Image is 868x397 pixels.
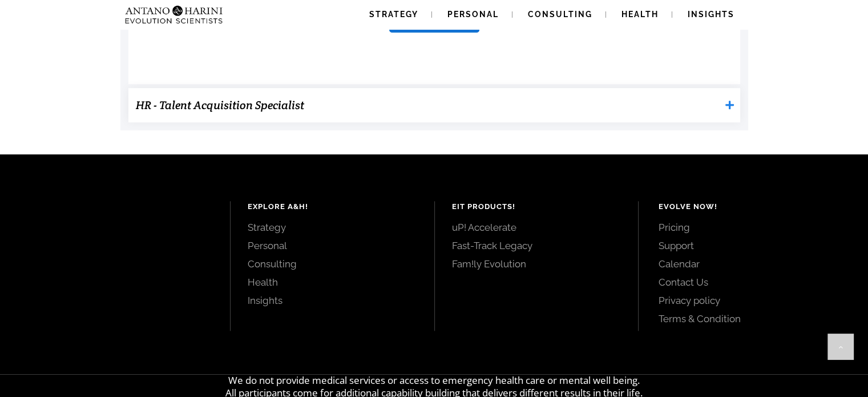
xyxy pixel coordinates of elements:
a: Privacy policy [659,294,842,307]
span: Strategy [369,10,418,19]
a: Personal [248,239,417,252]
span: Consulting [528,10,592,19]
a: Terms & Condition [659,312,842,325]
a: Fam!ly Evolution [452,258,621,270]
span: Health [621,10,659,19]
a: Health [248,276,417,288]
a: Contact Us [659,276,842,288]
a: Strategy [248,221,417,234]
a: Support [659,239,842,252]
h4: Explore A&H! [248,201,417,212]
a: Insights [248,294,417,307]
a: Calendar [659,258,842,270]
a: Pricing [659,221,842,234]
h4: Evolve Now! [659,201,842,212]
a: Fast-Track Legacy [452,239,621,252]
a: Consulting [248,258,417,270]
span: Personal [447,10,499,19]
span: Insights [688,10,734,19]
a: uP! Accelerate [452,221,621,234]
h4: EIT Products! [452,201,621,212]
h3: HR - Talent Acquisition Specialist [136,94,720,117]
